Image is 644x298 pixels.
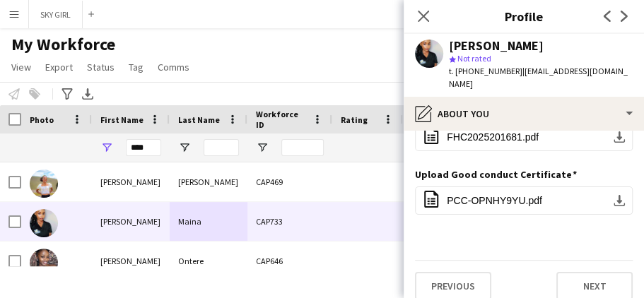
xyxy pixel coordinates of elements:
[30,114,54,125] span: Photo
[40,58,78,76] a: Export
[30,249,58,277] img: Juliet Ontere
[170,202,247,241] div: Maina
[404,97,644,131] div: About you
[30,169,58,198] img: Julia Wambui Chege
[81,58,120,76] a: Status
[158,61,189,73] span: Comms
[29,1,83,28] button: SKY GIRL
[256,141,269,154] button: Open Filter Menu
[92,162,170,201] div: [PERSON_NAME]
[11,61,31,73] span: View
[79,85,96,102] app-action-btn: Export XLSX
[152,58,195,76] a: Comms
[415,186,633,215] button: PCC-OPNHY9YU.pdf
[123,58,149,76] a: Tag
[449,40,544,52] div: [PERSON_NAME]
[247,202,332,241] div: CAP733
[45,61,73,73] span: Export
[129,61,144,73] span: Tag
[126,139,161,156] input: First Name Filter Input
[415,168,577,181] h3: Upload Good conduct Certificate
[404,7,644,25] h3: Profile
[204,139,239,156] input: Last Name Filter Input
[92,202,170,241] div: [PERSON_NAME]
[178,114,220,125] span: Last Name
[449,66,628,89] span: | [EMAIL_ADDRESS][DOMAIN_NAME]
[447,131,539,143] span: FHC2025201681.pdf
[256,109,307,130] span: Workforce ID
[100,141,113,154] button: Open Filter Menu
[11,34,115,55] span: My Workforce
[6,58,37,76] a: View
[247,162,332,201] div: CAP469
[449,66,522,76] span: t. [PHONE_NUMBER]
[415,123,633,151] button: FHC2025201681.pdf
[341,114,368,125] span: Rating
[59,85,76,102] app-action-btn: Advanced filters
[30,209,58,237] img: Juliet Maina
[447,195,542,206] span: PCC-OPNHY9YU.pdf
[457,53,491,64] span: Not rated
[281,139,324,156] input: Workforce ID Filter Input
[87,61,115,73] span: Status
[178,141,191,154] button: Open Filter Menu
[100,114,144,125] span: First Name
[247,242,332,280] div: CAP646
[92,242,170,280] div: [PERSON_NAME]
[170,242,247,280] div: Ontere
[170,162,247,201] div: [PERSON_NAME]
